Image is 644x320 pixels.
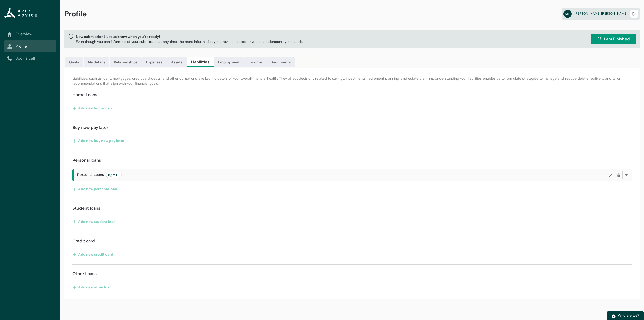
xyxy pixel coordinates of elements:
[618,313,639,318] span: Who are we?
[142,57,167,67] a: Expenses
[72,157,101,163] h4: Personal loans
[65,57,83,67] a: Goals
[64,9,87,19] span: Profile
[266,57,295,67] a: Documents
[562,8,640,20] a: MH[PERSON_NAME] [PERSON_NAME]
[575,11,627,16] span: [PERSON_NAME] [PERSON_NAME]
[72,250,113,258] button: Add new credit card
[72,283,112,291] button: Add new other loan
[72,185,117,193] button: Add new personal loan
[630,10,638,18] button: Logout
[4,28,56,64] nav: Sub page
[563,10,572,18] abbr: MH
[7,31,53,37] a: Overview
[615,171,623,179] button: Delete
[7,43,53,49] a: Profile
[77,172,122,178] span: Personal Loans
[167,57,187,67] a: Assets
[72,137,125,145] button: Add new buy now pay later
[622,171,630,179] button: More
[110,57,142,67] a: Relationships
[72,104,112,112] button: Add new home loan
[84,57,109,67] a: My details
[72,238,95,244] h4: Credit card
[76,39,303,44] p: Even though you can inform us of your submission at any time, the more information you provide, t...
[591,34,636,44] button: I am Finished
[72,218,116,226] button: Add new student loan
[72,76,632,86] p: Liabilities, such as loans, mortgages, credit card debts, and other obligations, are key indicato...
[72,205,100,211] h4: Student loans
[597,37,602,42] img: alarm.svg
[604,36,630,42] span: I am Finished
[7,55,53,61] a: Book a call
[72,92,97,98] h4: Home Loans
[76,34,303,39] span: New submission? Let us know when you’re ready!
[4,8,37,18] img: Apex Advice Group
[108,173,119,177] span: MTF
[244,57,266,67] a: Income
[611,314,616,319] img: play.svg
[72,125,108,131] h4: Buy now pay later
[607,171,615,179] button: Edit
[187,57,214,67] a: Liabilities
[106,172,122,178] lightning-badge: MTF
[72,271,97,277] h4: Other Loans
[214,57,244,67] a: Employment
